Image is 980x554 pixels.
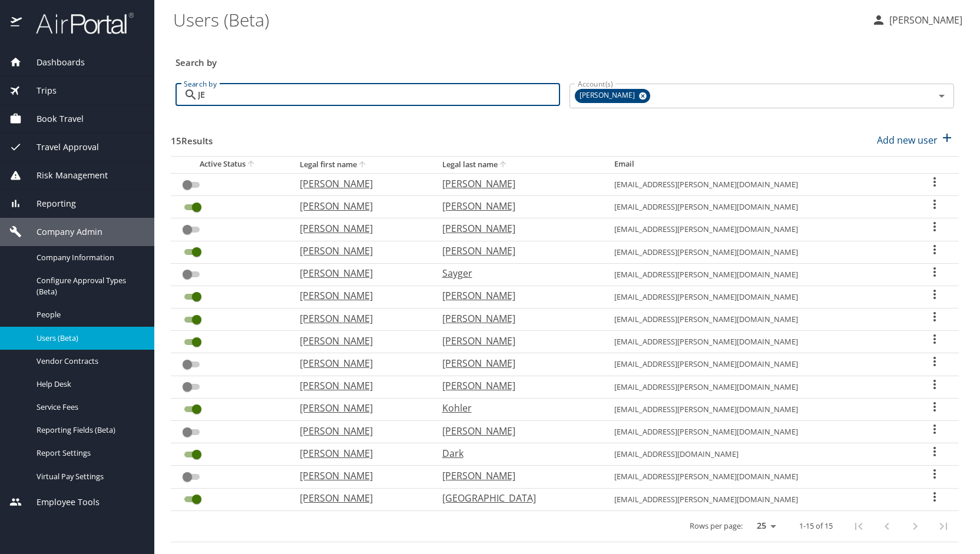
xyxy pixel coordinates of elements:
h3: Search by [176,49,954,69]
p: [PERSON_NAME] [442,334,591,348]
p: [PERSON_NAME] [300,199,418,213]
span: Users (Beta) [37,333,140,344]
p: [PERSON_NAME] [300,244,418,258]
p: [PERSON_NAME] [300,401,418,415]
span: Trips [22,84,57,97]
p: [PERSON_NAME] [442,199,591,213]
p: [PERSON_NAME] [300,424,418,438]
span: Virtual Pay Settings [37,471,140,482]
span: People [37,309,140,320]
p: [PERSON_NAME] [442,244,591,258]
td: [EMAIL_ADDRESS][PERSON_NAME][DOMAIN_NAME] [605,218,910,241]
div: [PERSON_NAME] [575,89,650,103]
p: [PERSON_NAME] [442,356,591,370]
button: sort [246,159,257,170]
p: [PERSON_NAME] [300,469,418,483]
p: Kohler [442,401,591,415]
p: [PERSON_NAME] [300,334,418,348]
p: Add new user [877,133,938,147]
p: [GEOGRAPHIC_DATA] [442,491,591,505]
p: [PERSON_NAME] [300,356,418,370]
select: rows per page [747,517,780,535]
td: [EMAIL_ADDRESS][PERSON_NAME][DOMAIN_NAME] [605,241,910,263]
p: [PERSON_NAME] [442,469,591,483]
td: [EMAIL_ADDRESS][PERSON_NAME][DOMAIN_NAME] [605,421,910,443]
span: Reporting Fields (Beta) [37,424,140,436]
span: Report Settings [37,447,140,459]
p: [PERSON_NAME] [442,424,591,438]
p: [PERSON_NAME] [300,311,418,326]
img: airportal-logo.png [23,12,134,35]
input: Search by name or email [198,84,560,106]
p: [PERSON_NAME] [442,288,591,303]
p: [PERSON_NAME] [300,379,418,393]
span: Risk Management [22,169,108,182]
p: Dark [442,446,591,460]
td: [EMAIL_ADDRESS][PERSON_NAME][DOMAIN_NAME] [605,353,910,376]
p: [PERSON_NAME] [300,266,418,280]
h1: Users (Beta) [173,1,862,38]
th: Legal last name [433,156,605,173]
button: Add new user [872,127,959,153]
span: Book Travel [22,112,84,125]
button: sort [498,160,509,171]
h3: 15 Results [171,127,213,148]
p: Rows per page: [690,522,743,530]
td: [EMAIL_ADDRESS][PERSON_NAME][DOMAIN_NAME] [605,488,910,510]
button: sort [357,160,369,171]
td: [EMAIL_ADDRESS][PERSON_NAME][DOMAIN_NAME] [605,398,910,420]
td: [EMAIL_ADDRESS][PERSON_NAME][DOMAIN_NAME] [605,263,910,286]
p: Sayger [442,266,591,280]
td: [EMAIL_ADDRESS][PERSON_NAME][DOMAIN_NAME] [605,376,910,398]
td: [EMAIL_ADDRESS][DOMAIN_NAME] [605,443,910,466]
span: Help Desk [37,379,140,390]
span: Travel Approval [22,141,99,154]
button: [PERSON_NAME] [867,9,967,31]
p: [PERSON_NAME] [300,491,418,505]
p: [PERSON_NAME] [886,13,962,27]
td: [EMAIL_ADDRESS][PERSON_NAME][DOMAIN_NAME] [605,466,910,488]
span: Company Information [37,252,140,263]
td: [EMAIL_ADDRESS][PERSON_NAME][DOMAIN_NAME] [605,173,910,195]
p: [PERSON_NAME] [300,446,418,460]
th: Active Status [171,156,290,173]
p: [PERSON_NAME] [442,177,591,191]
p: [PERSON_NAME] [300,288,418,303]
td: [EMAIL_ADDRESS][PERSON_NAME][DOMAIN_NAME] [605,308,910,331]
img: icon-airportal.png [11,12,23,35]
p: [PERSON_NAME] [442,221,591,235]
span: [PERSON_NAME] [575,89,642,102]
span: Employee Tools [22,496,100,509]
span: Service Fees [37,402,140,413]
th: Email [605,156,910,173]
button: Open [933,88,950,104]
p: [PERSON_NAME] [442,311,591,326]
td: [EMAIL_ADDRESS][PERSON_NAME][DOMAIN_NAME] [605,286,910,308]
td: [EMAIL_ADDRESS][PERSON_NAME][DOMAIN_NAME] [605,331,910,353]
td: [EMAIL_ADDRESS][PERSON_NAME][DOMAIN_NAME] [605,196,910,218]
p: 1-15 of 15 [799,522,833,530]
th: Legal first name [290,156,432,173]
span: Company Admin [22,225,102,238]
span: Vendor Contracts [37,356,140,367]
span: Reporting [22,197,76,210]
span: Configure Approval Types (Beta) [37,275,140,297]
span: Dashboards [22,56,85,69]
p: [PERSON_NAME] [300,221,418,235]
p: [PERSON_NAME] [300,177,418,191]
p: [PERSON_NAME] [442,379,591,393]
table: User Search Table [171,156,959,542]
